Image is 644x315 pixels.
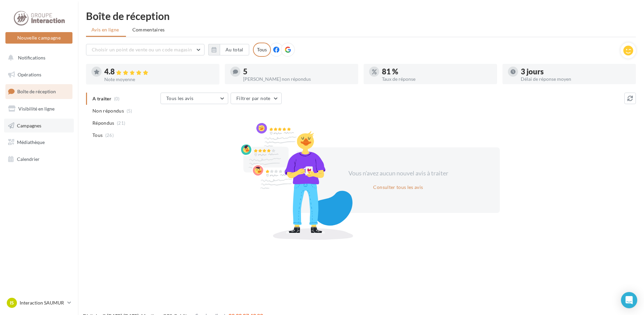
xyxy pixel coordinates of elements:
button: Tous les avis [160,93,228,104]
div: 81 % [382,68,492,75]
span: Choisir un point de vente ou un code magasin [92,47,192,52]
a: IS Interaction SAUMUR [5,296,72,309]
a: Boîte de réception [4,84,74,99]
div: 4.8 [104,68,214,76]
div: [PERSON_NAME] non répondus [243,77,353,81]
a: Visibilité en ligne [4,102,74,116]
span: Répondus [92,120,114,126]
span: (26) [105,132,114,138]
span: Médiathèque [17,139,45,145]
span: (5) [127,108,132,114]
a: Opérations [4,68,74,82]
button: Notifications [4,51,71,65]
button: Au total [220,44,249,55]
button: Au total [208,44,249,55]
span: Visibilité en ligne [18,106,55,112]
div: 5 [243,68,353,75]
span: (21) [117,120,125,126]
span: Tous [92,132,103,139]
div: Note moyenne [104,77,214,82]
span: Tous les avis [166,95,194,101]
div: 3 jours [521,68,630,75]
span: Boîte de réception [17,89,56,94]
div: Boîte de réception [86,11,636,21]
div: Open Intercom Messenger [621,292,637,308]
div: Tous [253,43,271,57]
div: Délai de réponse moyen [521,77,630,81]
a: Campagnes [4,119,74,133]
span: Calendrier [17,156,40,162]
div: Vous n'avez aucun nouvel avis à traiter [340,169,456,178]
span: Non répondus [92,107,124,114]
span: Campagnes [17,122,41,128]
button: Consulter tous les avis [370,183,426,191]
p: Interaction SAUMUR [20,299,65,306]
span: Commentaires [132,27,165,32]
a: Médiathèque [4,135,74,149]
span: IS [10,299,14,306]
button: Choisir un point de vente ou un code magasin [86,44,205,55]
div: Taux de réponse [382,77,492,81]
a: Calendrier [4,152,74,166]
button: Filtrer par note [231,93,282,104]
button: Nouvelle campagne [5,32,72,44]
span: Opérations [18,72,41,77]
span: Notifications [18,55,45,60]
